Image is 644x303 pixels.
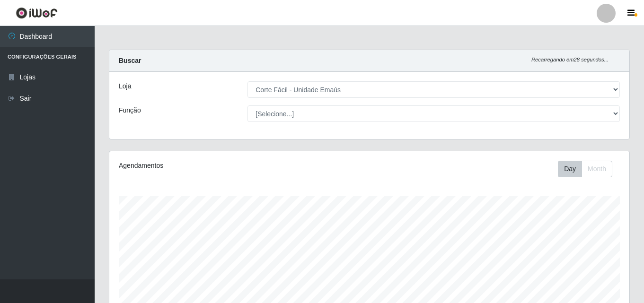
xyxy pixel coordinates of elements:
[119,105,141,115] label: Função
[16,7,58,19] img: CoreUI Logo
[582,161,612,177] button: Month
[119,161,319,171] div: Agendamentos
[119,81,131,91] label: Loja
[558,161,582,177] button: Day
[558,161,612,177] div: First group
[558,161,620,177] div: Toolbar with button groups
[531,57,609,62] i: Recarregando em 28 segundos...
[119,57,141,64] strong: Buscar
